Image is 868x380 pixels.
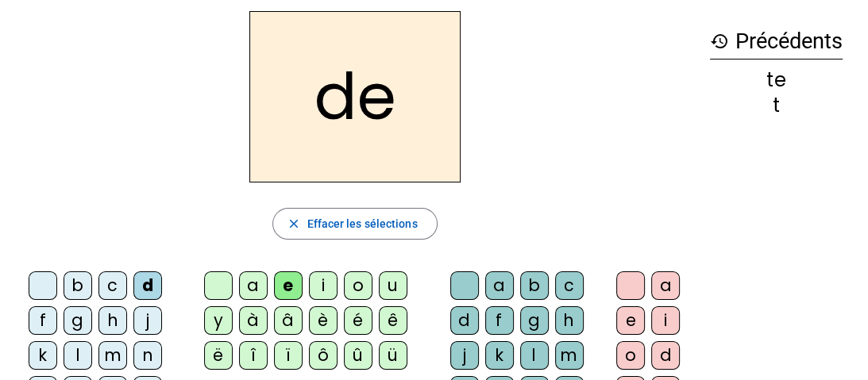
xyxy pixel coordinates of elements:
[309,271,338,300] div: i
[710,32,729,51] mat-icon: history
[249,11,461,182] h2: de
[520,271,549,300] div: b
[616,306,645,335] div: e
[307,214,417,233] span: Effacer les sélections
[379,271,407,300] div: u
[98,271,127,300] div: c
[133,341,162,370] div: n
[272,208,437,240] button: Effacer les sélections
[651,306,680,335] div: i
[309,341,338,370] div: ô
[239,306,268,335] div: à
[555,306,584,335] div: h
[239,271,268,300] div: a
[133,306,162,335] div: j
[344,271,372,300] div: o
[555,271,584,300] div: c
[651,271,680,300] div: a
[29,306,57,335] div: f
[485,341,514,370] div: k
[485,271,514,300] div: a
[710,71,843,90] div: te
[710,24,843,59] h3: Précédents
[309,306,338,335] div: è
[651,341,680,370] div: d
[29,341,57,370] div: k
[274,341,303,370] div: ï
[379,341,407,370] div: ü
[520,306,549,335] div: g
[64,341,92,370] div: l
[64,271,92,300] div: b
[204,341,233,370] div: ë
[379,306,407,335] div: ê
[520,341,549,370] div: l
[344,341,372,370] div: û
[239,341,268,370] div: î
[555,341,584,370] div: m
[98,341,127,370] div: m
[450,341,479,370] div: j
[710,96,843,115] div: t
[616,341,645,370] div: o
[274,306,303,335] div: â
[344,306,372,335] div: é
[485,306,514,335] div: f
[64,306,92,335] div: g
[450,306,479,335] div: d
[133,271,162,300] div: d
[204,306,233,335] div: y
[98,306,127,335] div: h
[274,271,303,300] div: e
[286,217,300,231] mat-icon: close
